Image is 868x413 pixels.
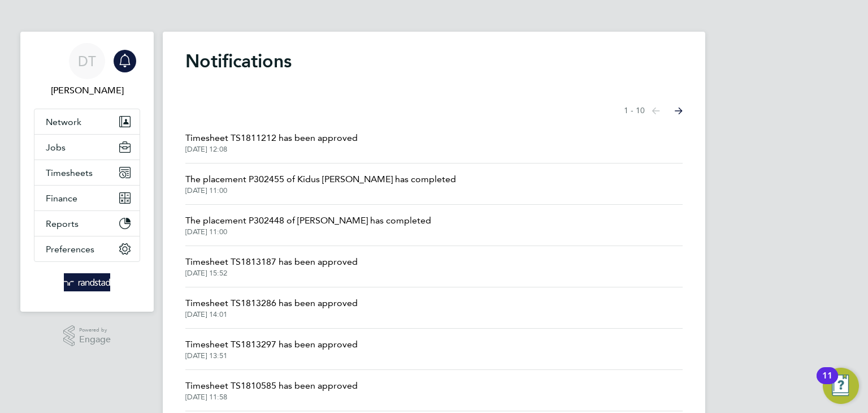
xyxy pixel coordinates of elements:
button: Open Resource Center, 11 new notifications [823,368,859,404]
span: Timesheet TS1813297 has been approved [185,338,358,351]
span: [DATE] 14:01 [185,310,358,319]
h1: Notifications [185,50,683,72]
button: Jobs [34,135,140,160]
a: The placement P302455 of Kidus [PERSON_NAME] has completed[DATE] 11:00 [185,173,456,195]
span: Timesheet TS1810585 has been approved [185,379,358,393]
nav: Select page of notifications list [624,100,683,122]
img: randstad-logo-retina.png [64,273,111,291]
span: [DATE] 15:52 [185,269,358,278]
span: [DATE] 12:08 [185,145,358,154]
nav: Main navigation [20,32,154,312]
span: The placement P302455 of Kidus [PERSON_NAME] has completed [185,173,456,186]
span: Preferences [46,244,94,255]
span: 1 - 10 [624,105,645,117]
span: [DATE] 11:00 [185,227,431,236]
a: DT[PERSON_NAME] [34,43,140,97]
div: 11 [822,376,832,390]
span: Timesheet TS1813286 has been approved [185,296,358,310]
span: Powered by [79,325,111,335]
a: Go to home page [34,273,140,291]
span: Reports [46,218,79,229]
span: Timesheet TS1811212 has been approved [185,131,358,145]
span: Engage [79,335,111,345]
button: Reports [34,211,140,236]
a: Timesheet TS1813297 has been approved[DATE] 13:51 [185,338,358,360]
span: [DATE] 13:51 [185,351,358,360]
button: Preferences [34,236,140,261]
a: Timesheet TS1810585 has been approved[DATE] 11:58 [185,379,358,402]
span: Jobs [46,142,66,153]
button: Timesheets [34,160,140,185]
a: Timesheet TS1813187 has been approved[DATE] 15:52 [185,255,358,278]
span: Timesheets [46,167,93,178]
a: The placement P302448 of [PERSON_NAME] has completed[DATE] 11:00 [185,214,431,236]
span: Finance [46,193,77,204]
a: Timesheet TS1813286 has been approved[DATE] 14:01 [185,296,358,319]
span: The placement P302448 of [PERSON_NAME] has completed [185,214,431,227]
a: Timesheet TS1811212 has been approved[DATE] 12:08 [185,131,358,154]
span: [DATE] 11:00 [185,186,456,195]
button: Network [34,109,140,134]
button: Finance [34,186,140,210]
span: Daniel Tisseyre [34,84,140,97]
span: Timesheet TS1813187 has been approved [185,255,358,269]
a: Powered byEngage [63,325,111,347]
span: Network [46,117,81,127]
span: DT [78,54,96,68]
span: [DATE] 11:58 [185,393,358,402]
